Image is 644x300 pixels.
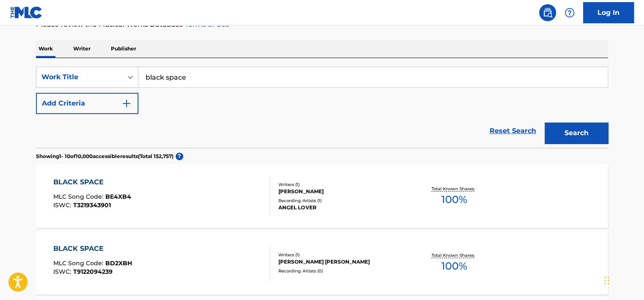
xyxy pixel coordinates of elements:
[561,4,578,21] div: Help
[53,201,73,209] span: ISWC :
[431,186,476,192] p: Total Known Shares:
[441,192,467,207] span: 100 %
[278,258,406,266] div: [PERSON_NAME] [PERSON_NAME]
[278,188,406,195] div: [PERSON_NAME]
[36,67,608,148] form: Search Form
[441,258,467,274] span: 100 %
[278,181,406,188] div: Writers ( 1 )
[36,231,608,294] a: BLACK SPACEMLC Song Code:BD2XBHISWC:T9122094239Writers (1)[PERSON_NAME] [PERSON_NAME]Recording Ar...
[539,4,556,21] a: Public Search
[73,268,113,275] span: T9122094239
[53,193,105,200] span: MLC Song Code :
[278,197,406,204] div: Recording Artists ( 1 )
[602,259,644,300] iframe: Chat Widget
[53,259,105,267] span: MLC Song Code :
[36,164,608,228] a: BLACK SPACEMLC Song Code:BE4XB4ISWC:T3219343901Writers (1)[PERSON_NAME]Recording Artists (1)ANGEL...
[41,72,118,82] div: Work Title
[278,252,406,258] div: Writers ( 1 )
[105,259,132,267] span: BD2XBH
[53,177,131,187] div: BLACK SPACE
[564,8,575,18] img: help
[542,8,553,18] img: search
[431,252,476,258] p: Total Known Shares:
[545,122,608,144] button: Search
[278,204,406,211] div: ANGEL LOVER
[176,153,183,160] span: ?
[105,193,131,200] span: BE4XB4
[278,268,406,274] div: Recording Artists ( 0 )
[485,122,540,140] a: Reset Search
[53,268,73,275] span: ISWC :
[604,268,609,293] div: Drag
[121,98,132,108] img: 9d2ae6d4665cec9f34b9.svg
[36,40,55,58] p: Work
[53,244,132,254] div: BLACK SPACE
[583,2,634,23] a: Log In
[108,40,139,58] p: Publisher
[73,201,111,209] span: T3219343901
[36,153,173,160] p: Showing 1 - 10 of 10,000 accessible results (Total 152,757 )
[36,93,138,114] button: Add Criteria
[10,6,43,19] img: MLC Logo
[71,40,93,58] p: Writer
